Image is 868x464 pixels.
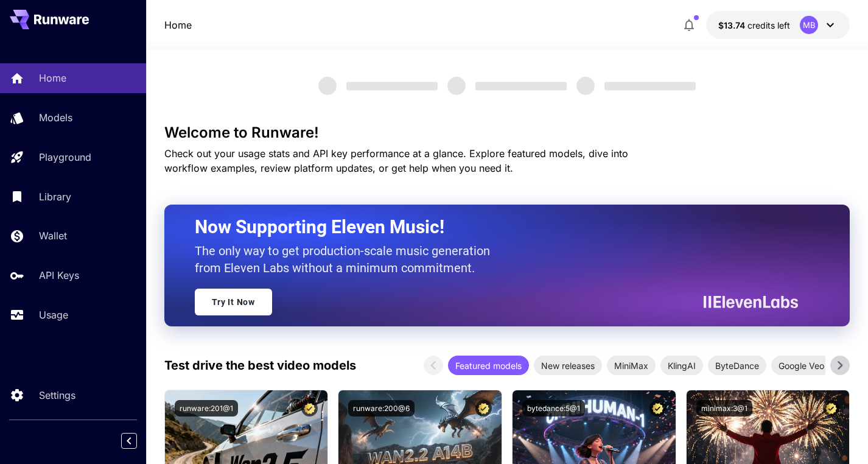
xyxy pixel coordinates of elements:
[708,359,766,372] span: ByteDance
[660,356,703,375] div: KlingAI
[175,400,238,417] button: runware:201@1
[164,147,628,174] span: Check out your usage stats and API key performance at a glance. Explore featured models, dive int...
[39,308,68,322] p: Usage
[823,400,839,417] button: Certified Model – Vetted for best performance and includes a commercial license.
[771,356,831,375] div: Google Veo
[534,359,602,372] span: New releases
[607,356,656,375] div: MiniMax
[39,150,91,164] p: Playground
[696,400,752,417] button: minimax:3@1
[164,124,850,141] h3: Welcome to Runware!
[164,18,192,32] a: Home
[39,110,72,125] p: Models
[706,11,850,39] button: $13.74052MB
[121,433,137,449] button: Collapse sidebar
[39,71,66,85] p: Home
[718,20,747,30] span: $13.74
[534,356,602,375] div: New releases
[164,356,356,374] p: Test drive the best video models
[195,242,499,276] p: The only way to get production-scale music generation from Eleven Labs without a minimum commitment.
[747,20,790,30] span: credits left
[164,18,192,32] nav: breadcrumb
[195,216,789,239] h2: Now Supporting Eleven Music!
[800,16,818,34] div: MB
[39,228,67,243] p: Wallet
[649,400,666,417] button: Certified Model – Vetted for best performance and includes a commercial license.
[448,356,529,375] div: Featured models
[475,400,492,417] button: Certified Model – Vetted for best performance and includes a commercial license.
[39,268,79,283] p: API Keys
[607,359,656,372] span: MiniMax
[708,356,766,375] div: ByteDance
[448,359,529,372] span: Featured models
[718,19,790,32] div: $13.74052
[39,189,71,204] p: Library
[39,388,75,402] p: Settings
[348,400,415,417] button: runware:200@6
[660,359,703,372] span: KlingAI
[771,359,831,372] span: Google Veo
[301,400,318,417] button: Certified Model – Vetted for best performance and includes a commercial license.
[522,400,585,417] button: bytedance:5@1
[195,289,272,315] a: Try It Now
[130,430,146,452] div: Collapse sidebar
